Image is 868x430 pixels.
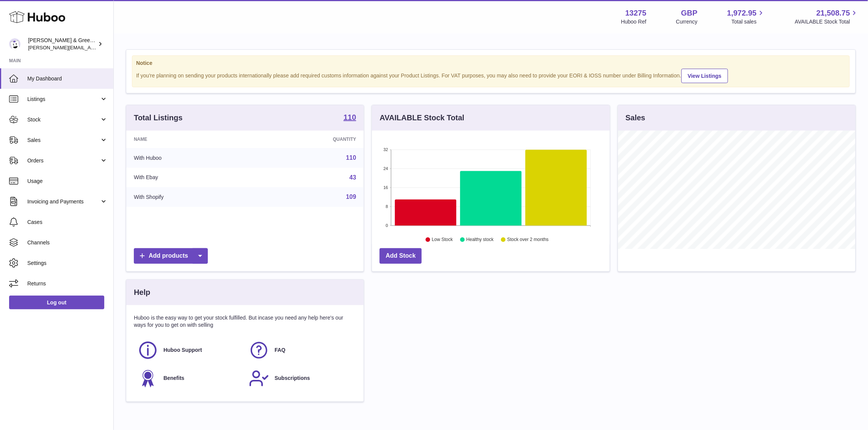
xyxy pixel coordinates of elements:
[138,368,241,389] a: Benefits
[28,37,96,51] div: [PERSON_NAME] & Green Ltd
[9,38,20,50] img: ellen@bluebadgecompany.co.uk
[136,68,846,83] div: If you're planning on sending your products internationally please add required customs informati...
[126,148,254,168] td: With Huboo
[344,113,356,121] strong: 110
[27,198,100,205] span: Invoicing and Payments
[27,137,100,144] span: Sales
[27,219,108,226] span: Cases
[9,296,104,309] a: Log out
[249,368,352,389] a: Subscriptions
[344,113,356,123] a: 110
[27,157,100,164] span: Orders
[676,18,698,25] div: Currency
[27,96,100,103] span: Listings
[27,75,108,82] span: My Dashboard
[346,194,356,200] a: 109
[249,340,352,361] a: FAQ
[346,154,356,161] a: 110
[681,8,697,18] strong: GBP
[27,239,108,246] span: Channels
[27,116,100,123] span: Stock
[626,113,645,123] h3: Sales
[27,280,108,287] span: Returns
[275,375,310,382] span: Subscriptions
[27,178,108,185] span: Usage
[275,347,286,354] span: FAQ
[727,8,757,18] span: 1,972.95
[731,18,765,25] span: Total sales
[380,248,422,264] a: Add Stock
[507,237,549,243] text: Stock over 2 months
[350,174,356,181] a: 43
[795,18,859,25] span: AVAILABLE Stock Total
[625,8,647,18] strong: 13275
[380,113,464,123] h3: AVAILABLE Stock Total
[432,237,453,243] text: Low Stock
[136,60,846,67] strong: Notice
[621,18,647,25] div: Huboo Ref
[134,314,356,329] p: Huboo is the easy way to get your stock fulfilled. But incase you need any help here's our ways f...
[795,8,859,25] a: 21,508.75 AVAILABLE Stock Total
[134,113,183,123] h3: Total Listings
[163,375,184,382] span: Benefits
[126,168,254,187] td: With Ebay
[134,248,208,264] a: Add products
[27,260,108,267] span: Settings
[466,237,494,243] text: Healthy stock
[28,44,152,50] span: [PERSON_NAME][EMAIL_ADDRESS][DOMAIN_NAME]
[386,223,388,228] text: 0
[134,287,150,298] h3: Help
[384,147,388,152] text: 32
[254,131,364,148] th: Quantity
[163,347,202,354] span: Huboo Support
[727,8,766,25] a: 1,972.95 Total sales
[126,187,254,207] td: With Shopify
[384,185,388,190] text: 16
[126,131,254,148] th: Name
[816,8,850,18] span: 21,508.75
[138,340,241,361] a: Huboo Support
[386,204,388,209] text: 8
[681,69,728,83] a: View Listings
[384,166,388,171] text: 24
